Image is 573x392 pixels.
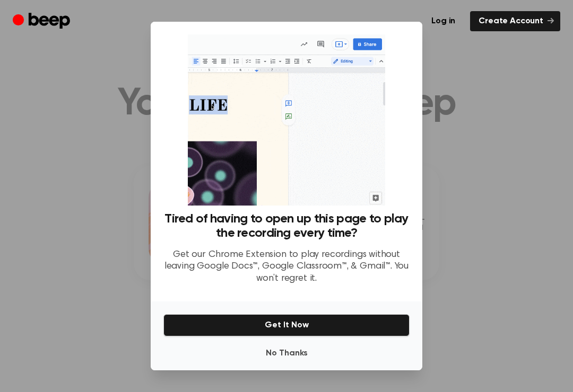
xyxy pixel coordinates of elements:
[163,343,410,364] button: No Thanks
[470,11,560,31] a: Create Account
[423,11,464,31] a: Log in
[163,212,410,240] h3: Tired of having to open up this page to play the recording every time?
[13,11,73,32] a: Beep
[188,34,385,206] img: Beep extension in action
[163,249,410,285] p: Get our Chrome Extension to play recordings without leaving Google Docs™, Google Classroom™, & Gm...
[163,314,410,336] button: Get It Now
